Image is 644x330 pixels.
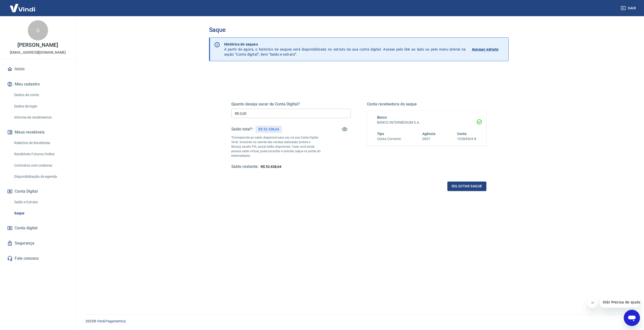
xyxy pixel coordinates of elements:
[12,197,70,207] a: Saldo e Extrato
[12,171,70,182] a: Disponibilização de agenda
[6,79,70,90] button: Meu cadastro
[447,182,486,191] button: Solicitar saque
[10,50,66,55] p: [EMAIL_ADDRESS][DOMAIN_NAME]
[6,238,70,249] a: Segurança
[209,26,509,33] h3: Saque
[3,4,43,8] span: Olá! Precisa de ajuda?
[231,102,351,107] h5: Quanto deseja sacar da Conta Digital?
[12,112,70,123] a: Informe de rendimentos
[12,208,70,218] a: Saque
[367,102,486,107] h5: Conta recebedora do saque
[12,149,70,159] a: Recebíveis Futuros Online
[600,297,640,308] iframe: Message from company
[377,115,387,119] span: Banco
[12,101,70,112] a: Dados de login
[6,127,70,138] button: Meus recebíveis
[12,90,70,100] a: Dados da conta
[620,4,638,13] button: Sair
[28,20,48,40] div: G
[258,127,279,132] p: R$ 52.438,64
[422,132,435,136] span: Agência
[231,135,321,158] p: *Corresponde ao saldo disponível para uso na sua Conta Digital Vindi. Incluindo os valores das ve...
[422,136,435,142] h6: 0001
[6,223,70,234] a: Conta digital
[6,253,70,264] a: Fale conosco
[261,165,281,169] span: R$ 52.438,64
[86,319,632,324] p: 2025 ©
[231,164,259,169] h5: Saldo restante:
[12,138,70,148] a: Relatório de Recebíveis
[17,42,58,48] p: [PERSON_NAME]
[624,310,640,326] iframe: Button to launch messaging window
[377,120,476,125] h6: BANCO INTERMEDIUM S.A.
[377,132,384,136] span: Tipo
[224,42,466,47] p: Histórico de saques
[377,136,401,142] h6: Conta Corrente
[457,132,467,136] span: Conta
[15,225,37,232] span: Conta digital
[231,127,253,132] h5: Saldo total*:
[472,42,504,57] a: Acessar extrato
[457,136,476,142] h6: 10384565-8
[224,42,466,57] p: A partir de agora, o histórico de saques será disponibilizado no extrato da sua conta digital. Ac...
[97,319,126,323] a: Vindi Pagamentos
[6,63,70,75] a: Início
[12,160,70,171] a: Contratos com credores
[472,47,499,52] p: Acessar extrato
[6,0,39,16] img: Vindi
[588,298,598,308] iframe: Close message
[6,186,70,197] button: Conta Digital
